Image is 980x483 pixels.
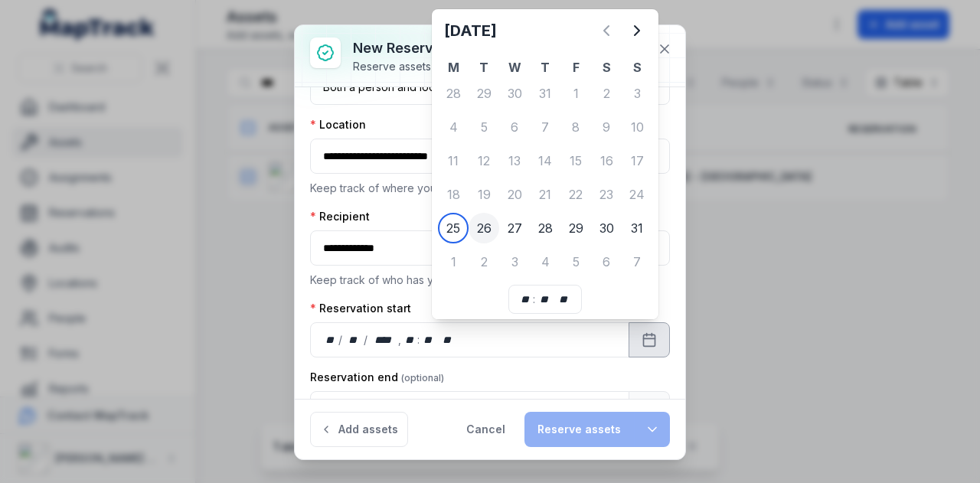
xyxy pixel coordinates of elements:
[438,179,469,210] div: Monday 18 August 2025
[591,246,622,277] div: Saturday 6 September 2025
[369,332,397,348] div: year,
[438,112,469,142] div: 4
[530,145,560,176] div: Thursday 14 August 2025
[591,58,622,77] th: S
[310,117,366,132] label: Location
[591,145,622,176] div: Saturday 16 August 2025
[438,112,469,142] div: Monday 4 August 2025
[469,145,499,176] div: Tuesday 12 August 2025
[591,213,622,243] div: 30
[453,412,518,447] button: Cancel
[438,145,469,176] div: 11
[560,246,591,277] div: Friday 5 September 2025
[591,15,622,46] button: Previous
[499,246,530,277] div: Wednesday 3 September 2025
[403,332,418,348] div: hour,
[622,246,652,277] div: Sunday 7 September 2025
[591,78,622,109] div: Saturday 2 August 2025
[530,145,560,176] div: 14
[591,112,622,142] div: 9
[353,38,556,59] h3: New reservation
[560,246,591,277] div: 5
[560,112,591,142] div: Friday 8 August 2025
[530,112,560,142] div: 7
[344,332,364,348] div: month,
[438,145,469,176] div: Monday 11 August 2025
[499,58,530,77] th: W
[499,112,530,142] div: 6
[560,112,591,142] div: 8
[591,213,622,243] div: Saturday 30 August 2025
[629,322,670,357] button: Calendar
[530,246,560,277] div: 4
[469,78,499,109] div: Tuesday 29 July 2025
[499,145,530,176] div: Wednesday 13 August 2025
[560,145,591,176] div: Friday 15 August 2025
[499,213,530,243] div: 27
[591,145,622,176] div: 16
[622,15,652,46] button: Next
[518,292,534,307] div: hour,
[622,58,652,77] th: S
[560,179,591,210] div: Friday 22 August 2025
[310,412,408,447] button: Add assets
[622,78,652,109] div: Sunday 3 August 2025
[438,246,469,277] div: Monday 1 September 2025
[469,179,499,210] div: 19
[560,78,591,109] div: Friday 1 August 2025
[555,292,572,307] div: am/pm,
[438,15,652,279] div: August 2025
[438,78,469,109] div: 28
[438,179,469,210] div: 18
[530,78,560,109] div: Thursday 31 July 2025
[439,332,456,348] div: am/pm,
[438,15,652,314] div: Calendar
[560,145,591,176] div: 15
[560,58,591,77] th: F
[530,179,560,210] div: 21
[591,246,622,277] div: 6
[622,179,652,210] div: 24
[591,112,622,142] div: Saturday 9 August 2025
[398,332,403,348] div: ,
[499,78,530,109] div: 30
[438,58,652,279] table: August 2025
[438,58,469,77] th: M
[499,78,530,109] div: Wednesday 30 July 2025
[530,78,560,109] div: 31
[622,179,652,210] div: Sunday 24 August 2025
[364,332,369,348] div: /
[499,246,530,277] div: 3
[469,78,499,109] div: 29
[353,59,556,74] div: Reserve assets for a person or location.
[310,230,670,266] input: :rj8:-form-item-label
[469,213,499,243] div: Tuesday 26 August 2025
[530,213,560,243] div: 28
[469,246,499,277] div: Tuesday 2 September 2025
[438,213,469,243] div: Today, Monday 25 August 2025, First available date
[591,179,622,210] div: Saturday 23 August 2025
[530,112,560,142] div: Thursday 7 August 2025
[622,112,652,142] div: 10
[591,179,622,210] div: 23
[499,179,530,210] div: 20
[323,332,338,348] div: day,
[560,179,591,210] div: 22
[622,145,652,176] div: 17
[310,272,670,289] p: Keep track of who has your assets.
[438,78,469,109] div: Monday 28 July 2025
[530,213,560,243] div: Thursday 28 August 2025
[310,209,370,224] label: Recipient
[469,112,499,142] div: Tuesday 5 August 2025
[310,180,670,197] p: Keep track of where your assets are located.
[622,78,652,109] div: 3
[560,213,591,243] div: Friday 29 August 2025
[469,112,499,142] div: 5
[560,213,591,243] div: 29
[469,179,499,210] div: Tuesday 19 August 2025
[499,112,530,142] div: Wednesday 6 August 2025
[537,292,552,307] div: minute,
[310,370,444,385] label: Reservation end
[421,332,436,348] div: minute,
[560,78,591,109] div: 1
